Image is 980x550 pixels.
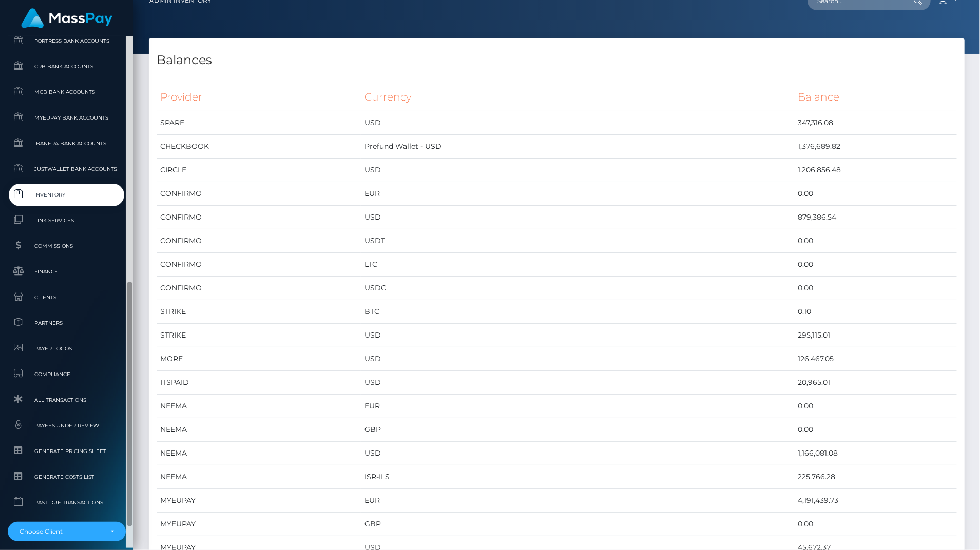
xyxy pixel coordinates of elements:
[8,132,126,154] a: Ibanera Bank Accounts
[361,83,794,111] th: Currency
[8,312,126,334] a: Partners
[361,135,794,159] td: Prefund Wallet - USD
[361,182,794,206] td: EUR
[12,266,122,278] span: Finance
[157,371,361,395] td: ITSPAID
[157,465,361,489] td: NEEMA
[8,235,126,257] a: Commissions
[361,513,794,536] td: GBP
[8,492,126,514] a: Past Due Transactions
[8,522,126,541] button: Choose Client
[794,465,957,489] td: 225,766.28
[361,253,794,277] td: LTC
[8,55,126,77] a: CRB Bank Accounts
[157,324,361,347] td: STRIKE
[361,277,794,300] td: USDC
[12,471,122,483] span: Generate Costs List
[361,395,794,418] td: EUR
[794,159,957,182] td: 1,206,856.48
[794,135,957,159] td: 1,376,689.82
[12,317,122,329] span: Partners
[794,347,957,371] td: 126,467.05
[8,81,126,103] a: MCB Bank Accounts
[12,137,122,149] span: Ibanera Bank Accounts
[361,371,794,395] td: USD
[12,368,122,380] span: Compliance
[21,8,112,28] img: MassPay Logo
[157,182,361,206] td: CONFIRMO
[157,418,361,442] td: NEEMA
[361,418,794,442] td: GBP
[361,347,794,371] td: USD
[8,466,126,488] a: Generate Costs List
[157,442,361,465] td: NEEMA
[12,61,122,72] span: CRB Bank Accounts
[361,206,794,229] td: USD
[157,135,361,159] td: CHECKBOOK
[157,206,361,229] td: CONFIRMO
[794,253,957,277] td: 0.00
[361,324,794,347] td: USD
[12,394,122,406] span: All Transactions
[794,277,957,300] td: 0.00
[8,415,126,437] a: Payees under Review
[794,418,957,442] td: 0.00
[12,445,122,457] span: Generate Pricing Sheet
[8,338,126,360] a: Payer Logos
[20,527,102,536] div: Choose Client
[8,184,126,206] a: Inventory
[157,51,957,69] h4: Balances
[12,240,122,252] span: Commissions
[794,300,957,324] td: 0.10
[361,111,794,135] td: USD
[157,513,361,536] td: MYEUPAY
[12,163,122,175] span: JustWallet Bank Accounts
[8,209,126,231] a: Link Services
[361,465,794,489] td: ISR-ILS
[12,112,122,124] span: MyEUPay Bank Accounts
[8,389,126,411] a: All Transactions
[361,489,794,513] td: EUR
[361,159,794,182] td: USD
[157,300,361,324] td: STRIKE
[361,442,794,465] td: USD
[157,159,361,182] td: CIRCLE
[794,489,957,513] td: 4,191,439.73
[794,324,957,347] td: 295,115.01
[157,489,361,513] td: MYEUPAY
[157,277,361,300] td: CONFIRMO
[157,347,361,371] td: MORE
[157,229,361,253] td: CONFIRMO
[361,229,794,253] td: USDT
[794,83,957,111] th: Balance
[157,395,361,418] td: NEEMA
[8,30,126,52] a: Fortress Bank Accounts
[157,253,361,277] td: CONFIRMO
[12,35,122,47] span: Fortress Bank Accounts
[12,497,122,508] span: Past Due Transactions
[157,83,361,111] th: Provider
[8,363,126,385] a: Compliance
[8,261,126,283] a: Finance
[8,107,126,129] a: MyEUPay Bank Accounts
[794,513,957,536] td: 0.00
[794,395,957,418] td: 0.00
[361,300,794,324] td: BTC
[12,343,122,355] span: Payer Logos
[12,291,122,303] span: Clients
[8,286,126,308] a: Clients
[794,371,957,395] td: 20,965.01
[794,442,957,465] td: 1,166,081.08
[794,111,957,135] td: 347,316.08
[157,111,361,135] td: SPARE
[794,229,957,253] td: 0.00
[8,440,126,462] a: Generate Pricing Sheet
[12,189,122,201] span: Inventory
[794,182,957,206] td: 0.00
[12,420,122,431] span: Payees under Review
[12,214,122,226] span: Link Services
[794,206,957,229] td: 879,386.54
[8,158,126,180] a: JustWallet Bank Accounts
[12,86,122,98] span: MCB Bank Accounts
